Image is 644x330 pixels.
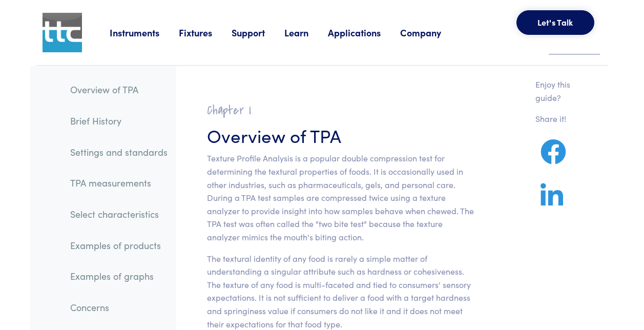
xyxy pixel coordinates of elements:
a: TPA measurements [62,171,176,195]
p: Share it! [535,112,584,126]
a: Examples of products [62,234,176,257]
a: Share on LinkedIn [535,195,568,208]
a: Instruments [110,26,179,39]
a: Select characteristics [62,202,176,226]
a: Overview of TPA [62,78,176,101]
a: Settings and standards [62,140,176,164]
p: Texture Profile Analysis is a popular double compression test for determining the textural proper... [207,152,474,243]
a: Fixtures [179,26,232,39]
a: Brief History [62,109,176,133]
a: Company [400,26,461,39]
a: Concerns [62,296,176,319]
a: Applications [328,26,400,39]
a: Support [232,26,284,39]
h3: Overview of TPA [207,122,474,148]
h2: Chapter I [207,102,474,118]
a: Examples of graphs [62,264,176,288]
img: ttc_logo_1x1_v1.0.png [43,13,82,52]
p: Enjoy this guide? [535,78,584,104]
a: Learn [284,26,328,39]
button: Let's Talk [516,10,594,35]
